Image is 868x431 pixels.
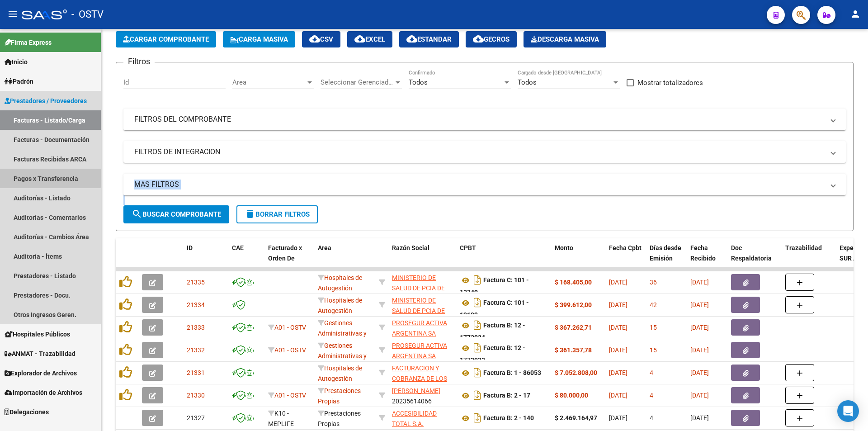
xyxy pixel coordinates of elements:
[318,365,362,382] span: Hospitales de Autogestión
[134,180,824,189] mat-panel-title: MAS FILTROS
[7,9,18,19] mat-icon: menu
[123,109,846,130] mat-expansion-panel-header: FILTROS DEL COMPROBANTE
[460,322,525,341] strong: Factura B: 12 - 1773024
[183,238,228,278] datatable-header-cell: ID
[409,78,428,86] span: Todos
[134,114,824,124] mat-panel-title: FILTROS DEL COMPROBANTE
[646,238,687,278] datatable-header-cell: Días desde Emisión
[687,238,727,278] datatable-header-cell: Fecha Recibido
[650,392,653,399] span: 4
[318,274,362,292] span: Hospitales de Autogestión
[5,349,75,359] span: ANMAT - Trazabilidad
[472,411,483,425] i: Descargar documento
[605,238,646,278] datatable-header-cell: Fecha Cpbt
[228,238,264,278] datatable-header-cell: CAE
[354,35,385,43] span: EXCEL
[392,386,453,405] div: 20235614066
[321,78,394,86] span: Seleccionar Gerenciador
[274,346,306,354] span: A01 - OSTV
[473,35,509,43] span: Gecros
[609,324,627,331] span: [DATE]
[230,35,288,43] span: Carga Masiva
[727,238,782,278] datatable-header-cell: Doc Respaldatoria
[473,33,484,44] mat-icon: cloud_download
[274,392,306,399] span: A01 - OSTV
[232,78,306,86] span: Area
[406,35,452,43] span: Estandar
[392,408,453,427] div: 33710553829
[551,238,605,278] datatable-header-cell: Monto
[731,244,772,262] span: Doc Respaldatoria
[318,319,367,347] span: Gestiones Administrativas y Otros
[5,76,33,86] span: Padrón
[132,210,221,218] span: Buscar Comprobante
[314,238,375,278] datatable-header-cell: Area
[850,9,861,19] mat-icon: person
[134,147,824,157] mat-panel-title: FILTROS DE INTEGRACION
[406,33,417,44] mat-icon: cloud_download
[785,244,822,251] span: Trazabilidad
[472,365,483,380] i: Descargar documento
[555,301,592,308] strong: $ 399.612,00
[187,301,205,308] span: 21334
[302,31,340,47] button: CSV
[123,55,155,68] h3: Filtros
[187,244,193,251] span: ID
[456,238,551,278] datatable-header-cell: CPBT
[690,392,709,399] span: [DATE]
[483,369,541,377] strong: Factura B: 1 - 86053
[690,244,716,262] span: Fecha Recibido
[71,5,104,24] span: - OSTV
[347,31,392,47] button: EXCEL
[518,78,537,86] span: Todos
[609,369,627,376] span: [DATE]
[5,38,52,47] span: Firma Express
[123,141,846,163] mat-expansion-panel-header: FILTROS DE INTEGRACION
[637,77,703,88] span: Mostrar totalizadores
[609,279,627,286] span: [DATE]
[264,238,314,278] datatable-header-cell: Facturado x Orden De
[690,324,709,331] span: [DATE]
[245,208,255,219] mat-icon: delete
[392,318,453,337] div: 30709776564
[187,324,205,331] span: 21333
[690,369,709,376] span: [DATE]
[460,277,529,296] strong: Factura C: 101 - 13249
[5,368,77,378] span: Explorador de Archivos
[223,31,295,47] button: Carga Masiva
[690,346,709,354] span: [DATE]
[524,31,606,47] button: Descarga Masiva
[690,301,709,308] span: [DATE]
[236,205,318,223] button: Borrar Filtros
[5,329,70,339] span: Hospitales Públicos
[187,346,205,354] span: 21332
[187,392,205,399] span: 21330
[650,279,657,286] span: 36
[392,341,453,360] div: 30709776564
[309,35,333,43] span: CSV
[472,295,483,310] i: Descargar documento
[555,346,592,354] strong: $ 361.357,78
[318,342,367,370] span: Gestiones Administrativas y Otros
[187,279,205,286] span: 21335
[555,392,588,399] strong: $ 80.000,00
[555,279,592,286] strong: $ 168.405,00
[460,299,529,319] strong: Factura C: 101 - 13193
[472,318,483,332] i: Descargar documento
[609,301,627,308] span: [DATE]
[274,324,306,331] span: A01 - OSTV
[524,31,606,47] app-download-masive: Descarga masiva de comprobantes (adjuntos)
[187,369,205,376] span: 21331
[5,388,82,398] span: Importación de Archivos
[690,279,709,286] span: [DATE]
[650,244,681,262] span: Días desde Emisión
[650,346,657,354] span: 15
[245,210,310,218] span: Borrar Filtros
[318,410,361,427] span: Prestaciones Propias
[5,96,87,106] span: Prestadores / Proveedores
[483,415,534,422] strong: Factura B: 2 - 140
[609,346,627,354] span: [DATE]
[123,205,229,223] button: Buscar Comprobante
[232,244,244,251] span: CAE
[483,392,530,399] strong: Factura B: 2 - 17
